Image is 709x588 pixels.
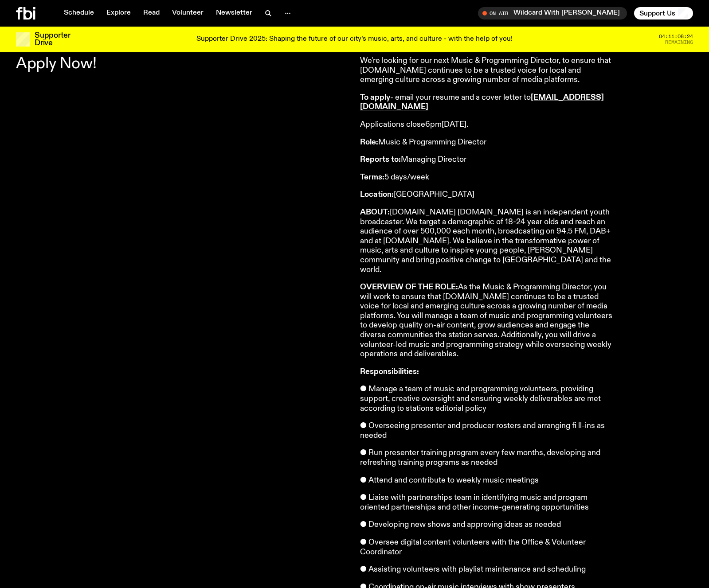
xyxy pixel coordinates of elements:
[59,7,99,19] a: Schedule
[360,208,390,216] strong: ABOUT:
[360,93,615,112] p: - email your resume and a cover letter to
[360,120,615,130] p: Applications close 6pm[DATE].
[101,7,136,19] a: Explore
[360,448,615,467] p: ● Run presenter training program every few months, developing and refreshing training programs as...
[360,93,390,101] strong: To apply
[360,476,615,486] p: ● Attend and contribute to weekly music meetings
[360,493,615,512] p: ● Liaise with partnerships team in identifying music and program oriented partnerships and other ...
[360,283,615,359] p: As the Music & Programming Director, you will work to ensure that [DOMAIN_NAME] continues to be a...
[138,7,165,19] a: Read
[634,7,693,19] button: Support Us
[360,385,615,413] p: ● Manage a team of music and programming volunteers, providing support, creative oversight and en...
[659,34,693,39] span: 04:11:08:24
[211,7,258,19] a: Newsletter
[16,56,349,71] p: Apply Now!
[35,32,70,47] h3: Supporter Drive
[360,565,615,575] p: ● Assisting volunteers with playlist maintenance and scheduling
[478,7,627,19] button: On AirWildcard With [PERSON_NAME]
[360,208,615,275] p: [DOMAIN_NAME] [DOMAIN_NAME] is an independent youth broadcaster. We target a demographic of 18-24...
[360,56,615,85] p: We're looking for our next Music & Programming Director, to ensure that [DOMAIN_NAME] continues t...
[360,190,615,200] p: [GEOGRAPHIC_DATA]
[639,9,675,17] span: Support Us
[360,421,615,440] p: ● Overseeing presenter and producer rosters and arranging fi ll-ins as needed
[360,368,419,376] strong: Responsibilities:
[360,138,378,146] strong: Role:
[196,35,513,43] p: Supporter Drive 2025: Shaping the future of our city’s music, arts, and culture - with the help o...
[665,40,693,45] span: Remaining
[360,173,615,183] p: 5 days/week
[360,173,384,181] strong: Terms:
[360,156,401,164] strong: Reports to:
[360,538,615,557] p: ● Oversee digital content volunteers with the Office & Volunteer Coordinator
[360,283,458,291] strong: OVERVIEW OF THE ROLE:
[360,155,615,165] p: Managing Director
[167,7,209,19] a: Volunteer
[360,520,615,530] p: ● Developing new shows and approving ideas as needed
[360,138,615,148] p: Music & Programming Director
[360,191,394,199] strong: Location:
